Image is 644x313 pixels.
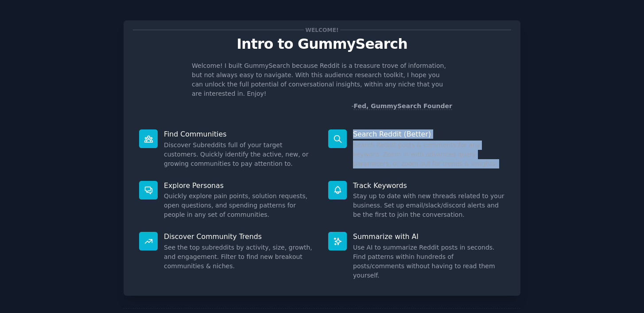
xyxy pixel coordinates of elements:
[353,192,505,219] dd: Stay up to date with new threads related to your business. Set up email/slack/discord alerts and ...
[304,25,340,35] span: Welcome!
[353,232,505,241] p: Summarize with AI
[353,129,505,139] p: Search Reddit (Better)
[353,181,505,190] p: Track Keywords
[353,102,452,110] a: Fed, GummySearch Founder
[164,129,316,139] p: Find Communities
[164,232,316,241] p: Discover Community Trends
[353,243,505,280] dd: Use AI to summarize Reddit posts in seconds. Find patterns within hundreds of posts/comments with...
[164,243,316,271] dd: See the top subreddits by activity, size, growth, and engagement. Filter to find new breakout com...
[353,141,505,168] dd: Search Reddit posts & comments for any keyword. Zoom in with advanced query parameters, or zoom o...
[351,102,452,111] div: -
[192,61,452,98] p: Welcome! I built GummySearch because Reddit is a treasure trove of information, but not always ea...
[164,141,316,168] dd: Discover Subreddits full of your target customers. Quickly identify the active, new, or growing c...
[164,192,316,219] dd: Quickly explore pain points, solution requests, open questions, and spending patterns for people ...
[133,36,511,52] p: Intro to GummySearch
[164,181,316,190] p: Explore Personas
